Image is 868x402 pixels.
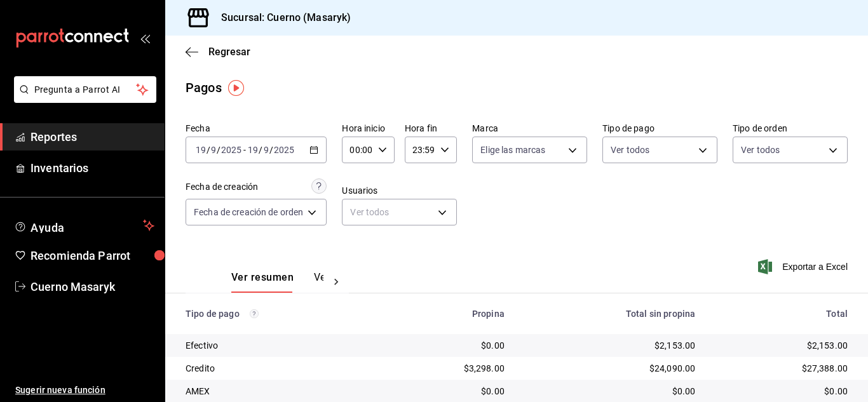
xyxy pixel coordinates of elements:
[194,206,303,218] span: Fecha de creación de orden
[217,145,220,155] span: /
[14,76,156,103] button: Pregunta a Parrot AI
[31,159,154,177] span: Inventarios
[525,339,695,352] div: $2,153.00
[31,218,138,233] span: Ayuda
[247,145,259,155] input: --
[231,271,294,293] button: Ver resumen
[342,199,457,225] div: Ver todos
[208,46,250,58] span: Regresar
[733,124,848,133] label: Tipo de orden
[186,309,374,319] div: Tipo de pago
[525,385,695,398] div: $0.00
[263,145,269,155] input: --
[761,259,848,274] button: Exportar a Excel
[186,124,327,133] label: Fecha
[186,78,222,97] div: Pagos
[186,385,374,398] div: AMEX
[715,385,848,398] div: $0.00
[220,145,242,155] input: ----
[31,128,154,145] span: Reportes
[228,80,244,96] img: Tooltip marker
[525,309,695,319] div: Total sin propina
[210,145,217,155] input: --
[250,309,259,318] svg: Los pagos realizados con Pay y otras terminales son montos brutos.
[186,180,258,194] div: Fecha de creación
[342,124,394,133] label: Hora inicio
[715,339,848,352] div: $2,153.00
[715,362,848,375] div: $27,388.00
[231,271,323,293] div: navigation tabs
[211,10,351,25] h3: Sucursal: Cuerno (Masaryk)
[243,145,246,155] span: -
[207,145,210,155] span: /
[314,271,362,293] button: Ver pagos
[611,144,649,156] span: Ver todos
[31,247,154,264] span: Recomienda Parrot
[140,33,150,43] button: open_drawer_menu
[186,339,374,352] div: Efectivo
[269,145,273,155] span: /
[342,186,457,195] label: Usuarios
[34,83,137,97] span: Pregunta a Parrot AI
[15,384,154,397] span: Sugerir nueva función
[525,362,695,375] div: $24,090.00
[395,339,504,352] div: $0.00
[741,144,780,156] span: Ver todos
[395,362,504,375] div: $3,298.00
[31,278,154,295] span: Cuerno Masaryk
[195,145,207,155] input: --
[395,385,504,398] div: $0.00
[405,124,457,133] label: Hora fin
[259,145,262,155] span: /
[602,124,717,133] label: Tipo de pago
[395,309,504,319] div: Propina
[715,309,848,319] div: Total
[186,362,374,375] div: Credito
[186,46,250,58] button: Regresar
[273,145,295,155] input: ----
[480,144,545,156] span: Elige las marcas
[9,92,156,105] a: Pregunta a Parrot AI
[472,124,587,133] label: Marca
